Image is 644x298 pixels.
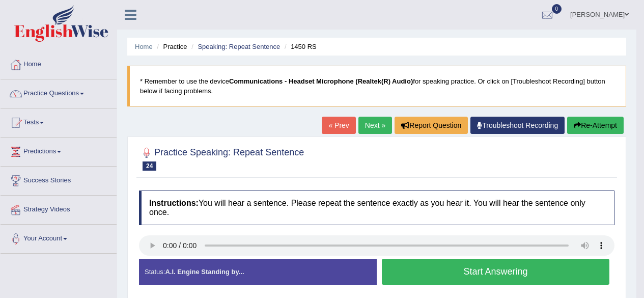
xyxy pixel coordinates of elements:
a: Strategy Videos [1,196,117,221]
button: Report Question [395,117,468,134]
button: Re-Attempt [567,117,624,134]
a: Practice Questions [1,79,117,105]
button: Start Answering [382,259,609,285]
li: 1450 RS [282,42,317,51]
blockquote: * Remember to use the device for speaking practice. Or click on [Troubleshoot Recording] button b... [127,66,626,106]
h4: You will hear a sentence. Please repeat the sentence exactly as you hear it. You will hear the se... [139,191,614,225]
a: Your Account [1,225,117,250]
a: Next » [358,117,392,134]
span: 0 [552,4,562,14]
h2: Practice Speaking: Repeat Sentence [139,145,304,171]
a: Home [135,43,153,50]
li: Practice [154,42,187,51]
strong: A.I. Engine Standing by... [165,268,244,276]
div: Status: [139,259,377,285]
a: Success Stories [1,167,117,192]
span: 24 [143,161,156,171]
a: Tests [1,109,117,134]
b: Communications - Headset Microphone (Realtek(R) Audio) [229,77,413,85]
a: Predictions [1,138,117,163]
a: Troubleshoot Recording [470,117,565,134]
a: Home [1,50,117,76]
b: Instructions: [149,199,199,207]
a: « Prev [322,117,355,134]
a: Speaking: Repeat Sentence [198,43,280,50]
